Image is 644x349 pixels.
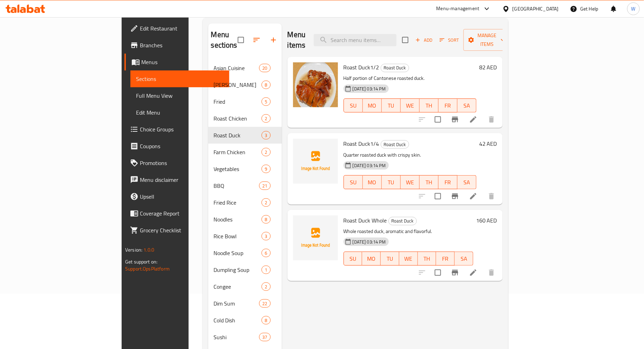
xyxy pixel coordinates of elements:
div: Congee2 [208,278,282,295]
span: Roast Duck [389,217,416,225]
div: Fried Rice2 [208,194,282,211]
span: Branches [140,41,224,49]
div: items [262,282,270,291]
button: Branch-specific-item [447,188,463,205]
button: Branch-specific-item [447,111,463,128]
span: Select to update [431,189,445,204]
span: Vegetables [214,165,262,173]
span: TU [384,254,396,264]
p: Quarter roasted duck with crispy skin. [344,151,476,159]
span: 8 [262,317,270,324]
span: Noodle Soup [214,249,262,257]
div: Farm Chicken [214,148,262,156]
div: Farm Chicken2 [208,144,282,160]
div: Mala Tang [214,81,262,89]
span: MO [366,101,379,111]
span: FR [441,101,455,111]
span: 2 [262,115,270,122]
span: Sushi [214,333,259,341]
span: WE [402,254,415,264]
div: Asian Cuisine [214,64,259,72]
span: [DATE] 03:14 PM [350,85,389,92]
div: items [262,232,270,240]
span: 37 [259,334,270,341]
div: Noodles8 [208,211,282,228]
div: Roast Duck [381,64,409,72]
span: TH [422,101,436,111]
span: Edit Restaurant [140,24,224,33]
a: Edit menu item [469,192,477,200]
h6: 82 AED [479,62,497,72]
span: [PERSON_NAME] [214,81,262,89]
span: 2 [262,199,270,206]
div: [GEOGRAPHIC_DATA] [513,5,559,13]
span: FR [439,254,452,264]
a: Support.OpsPlatform [125,264,170,273]
span: 1.0.0 [143,245,154,254]
span: Select all sections [233,33,248,47]
span: WE [404,177,417,187]
span: 5 [262,98,270,105]
span: Congee [214,282,262,291]
span: TH [421,254,434,264]
div: items [262,81,270,89]
span: Manage items [469,31,505,49]
div: Roast Duck [214,131,262,139]
span: Sort sections [248,32,265,48]
span: Select to update [431,112,445,127]
span: Promotions [140,159,224,167]
div: items [262,249,270,257]
span: 2 [262,149,270,156]
a: Choice Groups [124,121,229,138]
div: Vegetables9 [208,160,282,177]
div: items [262,215,270,224]
a: Upsell [124,188,229,205]
a: Sections [130,70,229,87]
span: TH [422,177,436,187]
div: items [262,114,270,123]
span: 22 [259,300,270,307]
span: [DATE] 03:14 PM [350,239,389,245]
button: Add section [265,32,282,48]
div: BBQ [214,182,259,190]
span: Version: [125,245,142,254]
span: SA [460,177,474,187]
a: Menu disclaimer [124,171,229,188]
div: items [259,182,270,190]
span: Roast Duck [381,64,409,72]
span: Roast Chicken [214,114,262,123]
button: WE [399,252,418,266]
span: Dumpling Soup [214,266,262,274]
div: items [262,148,270,156]
button: FR [436,252,455,266]
span: Roast Duck Whole [344,215,387,226]
span: Rice Bowl [214,232,262,240]
div: BBQ21 [208,177,282,194]
a: Promotions [124,155,229,171]
div: Roast Duck3 [208,127,282,144]
div: items [259,333,270,341]
a: Branches [124,37,229,54]
p: Half portion of Cantonese roasted duck. [344,74,476,83]
button: Sort [438,35,461,46]
span: 8 [262,216,270,223]
a: Grocery Checklist [124,222,229,239]
div: items [259,299,270,308]
div: Dumpling Soup1 [208,261,282,278]
button: FR [439,98,457,112]
img: Roast Duck1/2 [293,62,338,107]
div: Cold Dish8 [208,312,282,329]
p: Whole roasted duck, aromatic and flavorful. [344,227,473,236]
span: Fried Rice [214,198,262,207]
div: Noodles [214,215,262,224]
button: SA [457,98,476,112]
span: Roast Duck1/2 [344,62,379,73]
a: Edit menu item [469,268,477,277]
span: Add item [413,35,435,46]
a: Edit Restaurant [124,20,229,37]
span: 3 [262,233,270,240]
button: TH [420,175,439,189]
